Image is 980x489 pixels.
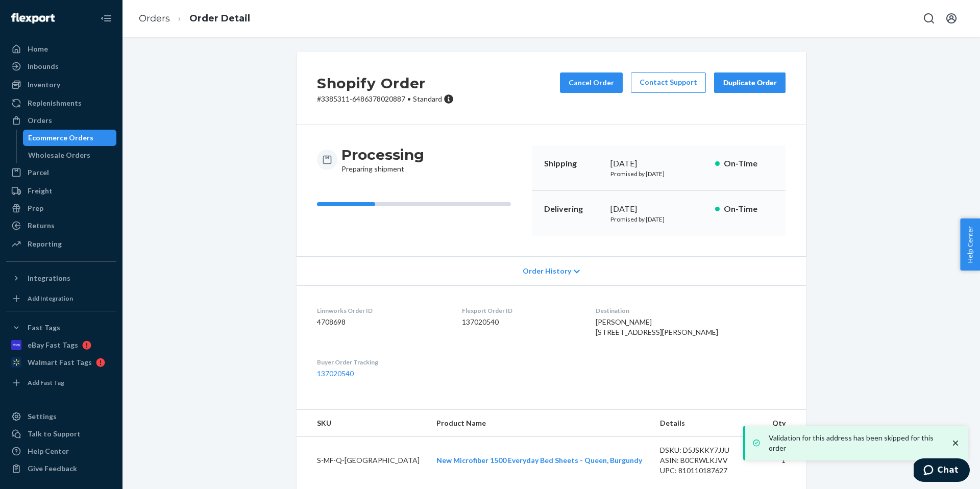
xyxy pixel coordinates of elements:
[297,410,428,437] th: SKU
[6,217,116,234] a: Returns
[23,130,117,146] a: Ecommerce Orders
[23,147,117,163] a: Wholesale Orders
[6,95,116,111] a: Replenishments
[723,78,777,88] div: Duplicate Order
[596,317,718,336] span: [PERSON_NAME] [STREET_ADDRESS][PERSON_NAME]
[6,337,116,353] a: eBay Fast Tags
[28,340,78,350] div: eBay Fast Tags
[610,169,707,178] p: Promised by [DATE]
[914,458,970,484] iframe: Opens a widget where you can chat to one of our agents
[6,443,116,459] a: Help Center
[610,203,707,215] div: [DATE]
[28,273,70,283] div: Integrations
[6,290,116,307] a: Add Integration
[28,411,57,422] div: Settings
[941,8,962,29] button: Open account menu
[341,145,424,174] div: Preparing shipment
[6,183,116,199] a: Freight
[28,98,82,108] div: Replenishments
[28,115,52,126] div: Orders
[341,145,424,164] h3: Processing
[28,61,59,71] div: Inbounds
[28,133,93,143] div: Ecommerce Orders
[960,218,980,271] button: Help Center
[764,410,806,437] th: Qty
[28,378,64,387] div: Add Fast Tag
[28,186,53,196] div: Freight
[11,13,55,23] img: Flexport logo
[413,94,442,103] span: Standard
[317,369,354,378] a: 137020540
[714,72,786,93] button: Duplicate Order
[6,58,116,75] a: Inbounds
[6,200,116,216] a: Prep
[764,437,806,484] td: 1
[28,463,77,474] div: Give Feedback
[950,438,961,448] svg: close toast
[131,4,258,34] ol: breadcrumbs
[610,158,707,169] div: [DATE]
[28,446,69,456] div: Help Center
[28,203,43,213] div: Prep
[660,466,756,476] div: UPC: 810110187627
[544,158,602,169] p: Shipping
[462,317,580,327] dd: 137020540
[28,44,48,54] div: Home
[631,72,706,93] a: Contact Support
[6,77,116,93] a: Inventory
[139,13,170,24] a: Orders
[610,215,707,224] p: Promised by [DATE]
[6,460,116,477] button: Give Feedback
[523,266,571,276] span: Order History
[6,164,116,181] a: Parcel
[6,41,116,57] a: Home
[428,410,652,437] th: Product Name
[919,8,939,29] button: Open Search Box
[297,437,428,484] td: S-MF-Q-[GEOGRAPHIC_DATA]
[317,317,446,327] dd: 4708698
[317,358,446,366] dt: Buyer Order Tracking
[6,112,116,129] a: Orders
[28,323,60,333] div: Fast Tags
[560,72,623,93] button: Cancel Order
[96,8,116,29] button: Close Navigation
[28,150,90,160] div: Wholesale Orders
[660,455,756,466] div: ASIN: B0CRWLKJVV
[317,72,454,94] h2: Shopify Order
[596,306,786,315] dt: Destination
[28,357,92,368] div: Walmart Fast Tags
[189,13,250,24] a: Order Detail
[6,408,116,425] a: Settings
[407,94,411,103] span: •
[660,445,756,455] div: DSKU: D5JSKKY7JJU
[6,236,116,252] a: Reporting
[6,320,116,336] button: Fast Tags
[6,426,116,442] button: Talk to Support
[28,239,62,249] div: Reporting
[6,354,116,371] a: Walmart Fast Tags
[544,203,602,215] p: Delivering
[28,221,55,231] div: Returns
[28,80,60,90] div: Inventory
[724,158,773,169] p: On-Time
[6,270,116,286] button: Integrations
[6,375,116,391] a: Add Fast Tag
[769,433,940,453] p: Validation for this address has been skipped for this order
[317,94,454,104] p: # 3385311-6486378020887
[436,456,642,464] a: New Microfiber 1500 Everyday Bed Sheets - Queen, Burgundy
[28,429,81,439] div: Talk to Support
[724,203,773,215] p: On-Time
[317,306,446,315] dt: Linnworks Order ID
[462,306,580,315] dt: Flexport Order ID
[652,410,764,437] th: Details
[28,167,49,178] div: Parcel
[28,294,73,303] div: Add Integration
